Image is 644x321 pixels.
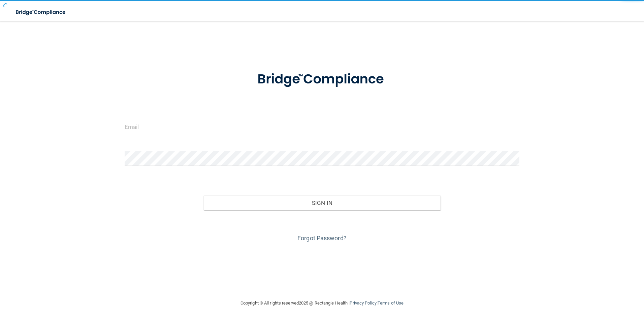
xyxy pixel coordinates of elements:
img: bridge_compliance_login_screen.278c3ca4.svg [244,62,400,97]
img: bridge_compliance_login_screen.278c3ca4.svg [10,5,72,19]
input: Email [125,119,520,134]
div: Copyright © All rights reserved 2025 @ Rectangle Health | | [199,292,445,314]
button: Sign In [203,195,441,210]
a: Privacy Policy [350,300,376,306]
a: Forgot Password? [297,235,347,242]
a: Terms of Use [378,300,404,306]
